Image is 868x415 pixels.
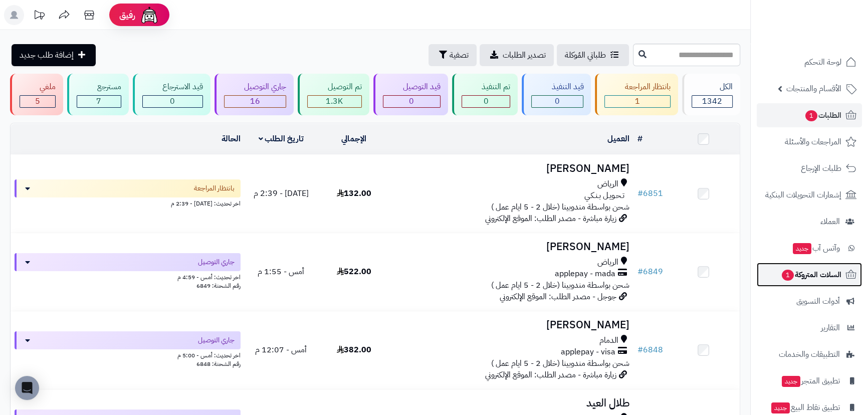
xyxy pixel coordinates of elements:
[27,5,52,28] a: تحديثات المنصة
[485,369,616,381] span: زيارة مباشرة - مصدر الطلب: الموقع الإلكتروني
[394,241,629,253] h3: [PERSON_NAME]
[383,96,440,107] div: 0
[255,344,307,356] span: أمس - 12:07 م
[20,96,55,107] div: 5
[597,178,618,190] span: الرياض
[462,96,510,107] div: 0
[254,187,309,199] span: [DATE] - 2:39 م
[35,95,40,107] span: 5
[757,316,862,340] a: التقارير
[757,263,862,287] a: السلات المتروكة1
[635,95,640,107] span: 1
[757,103,862,127] a: الطلبات1
[20,49,74,61] span: إضافة طلب جديد
[796,294,840,308] span: أدوات التسويق
[820,215,840,229] span: العملاء
[485,213,616,225] span: زيارة مباشرة - مصدر الطلب: الموقع الإلكتروني
[258,266,304,278] span: أمس - 1:55 م
[394,319,629,331] h3: [PERSON_NAME]
[308,96,361,107] div: 1313
[605,96,670,107] div: 1
[337,266,371,278] span: 522.00
[337,187,371,199] span: 132.00
[119,9,135,21] span: رفيق
[584,190,624,201] span: تـحـويـل بـنـكـي
[804,108,841,122] span: الطلبات
[428,44,477,66] button: تصفية
[781,374,840,388] span: تطبيق المتجر
[757,210,862,234] a: العملاء
[196,359,241,368] span: رقم الشحنة: 6848
[170,95,175,107] span: 0
[491,201,629,213] span: شحن بواسطة مندوبينا (خلال 2 - 5 ايام عمل )
[804,55,841,69] span: لوحة التحكم
[77,96,120,107] div: 7
[491,357,629,369] span: شحن بواسطة مندوبينا (خلال 2 - 5 ايام عمل )
[757,50,862,74] a: لوحة التحكم
[757,289,862,313] a: أدوات التسويق
[757,130,862,154] a: المراجعات والأسئلة
[771,402,790,413] span: جديد
[483,95,488,107] span: 0
[604,81,670,93] div: بانتظار المراجعة
[307,81,361,93] div: تم التوصيل
[599,335,618,346] span: الدمام
[259,133,304,145] a: تاريخ الطلب
[786,82,841,96] span: الأقسام والمنتجات
[821,321,840,335] span: التقارير
[337,344,371,356] span: 382.00
[409,95,414,107] span: 0
[607,133,629,145] a: العميل
[224,81,286,93] div: جاري التوصيل
[225,96,286,107] div: 16
[637,344,663,356] a: #6848
[757,156,862,180] a: طلبات الإرجاع
[793,243,811,254] span: جديد
[326,95,343,107] span: 1.3K
[383,81,441,93] div: قيد التوصيل
[12,44,96,66] a: إضافة طلب جديد
[782,376,800,387] span: جديد
[196,281,241,290] span: رقم الشحنة: 6849
[194,183,235,193] span: بانتظار المراجعة
[296,74,371,115] a: تم التوصيل 1.3K
[491,279,629,291] span: شحن بواسطة مندوبينا (خلال 2 - 5 ايام عمل )
[520,74,593,115] a: قيد التنفيذ 0
[770,400,840,414] span: تطبيق نقاط البيع
[555,268,615,280] span: applepay - mada
[782,270,794,281] span: 1
[212,74,296,115] a: جاري التوصيل 16
[785,135,841,149] span: المراجعات والأسئلة
[561,346,615,358] span: applepay - visa
[565,49,606,61] span: طلباتي المُوكلة
[765,188,841,202] span: إشعارات التحويلات البنكية
[757,236,862,260] a: وآتس آبجديد
[15,376,39,400] div: Open Intercom Messenger
[480,44,554,66] a: تصدير الطلبات
[450,74,520,115] a: تم التنفيذ 0
[222,133,241,145] a: الحالة
[198,335,235,345] span: جاري التوصيل
[680,74,742,115] a: الكل1342
[637,344,643,356] span: #
[555,95,560,107] span: 0
[781,268,841,282] span: السلات المتروكة
[557,44,629,66] a: طلباتي المُوكلة
[15,271,241,282] div: اخر تحديث: أمس - 4:59 م
[250,95,260,107] span: 16
[20,81,56,93] div: ملغي
[503,49,546,61] span: تصدير الطلبات
[757,183,862,207] a: إشعارات التحويلات البنكية
[593,74,680,115] a: بانتظار المراجعة 1
[757,342,862,366] a: التطبيقات والخدمات
[531,81,583,93] div: قيد التنفيذ
[462,81,510,93] div: تم التنفيذ
[341,133,366,145] a: الإجمالي
[394,163,629,174] h3: [PERSON_NAME]
[757,369,862,393] a: تطبيق المتجرجديد
[779,347,840,361] span: التطبيقات والخدمات
[805,110,817,121] span: 1
[801,161,841,175] span: طلبات الإرجاع
[500,291,616,303] span: جوجل - مصدر الطلب: الموقع الإلكتروني
[532,96,583,107] div: 0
